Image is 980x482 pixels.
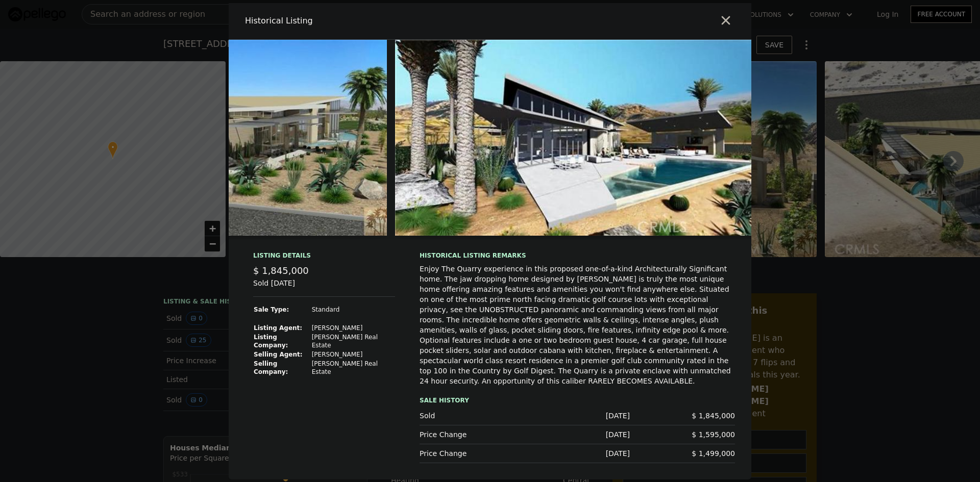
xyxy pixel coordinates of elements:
img: Property Img [395,40,781,236]
strong: Listing Company: [254,334,288,349]
strong: Sale Type: [254,306,289,313]
span: $ 1,845,000 [253,265,309,276]
div: Historical Listing [245,15,486,27]
strong: Selling Company: [254,360,288,375]
td: [PERSON_NAME] [311,350,395,359]
div: [DATE] [525,411,630,421]
div: Enjoy The Quarry experience in this proposed one-of-a-kind Architecturally Significant home. The ... [420,264,735,386]
div: [DATE] [525,429,630,440]
td: [PERSON_NAME] Real Estate [311,333,395,350]
div: Price Change [420,448,525,459]
td: [PERSON_NAME] [311,323,395,333]
div: Historical Listing remarks [420,251,735,260]
strong: Selling Agent: [254,351,303,358]
div: Listing Details [253,251,395,264]
span: $ 1,499,000 [692,449,735,458]
span: $ 1,595,000 [692,430,735,439]
span: $ 1,845,000 [692,412,735,420]
div: Sold [DATE] [253,278,395,297]
div: Sold [420,411,525,421]
div: Sale History [420,394,735,407]
div: Price Change [420,429,525,440]
td: Standard [311,305,395,314]
td: [PERSON_NAME] Real Estate [311,359,395,376]
div: [DATE] [525,448,630,459]
strong: Listing Agent: [254,324,302,332]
